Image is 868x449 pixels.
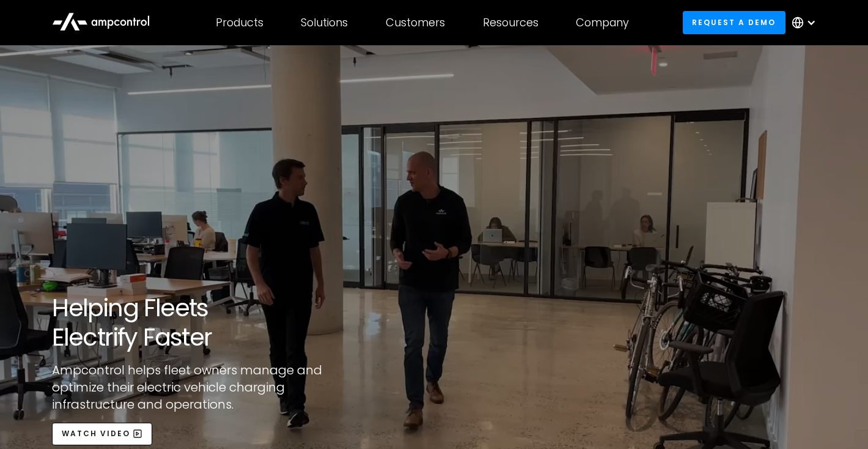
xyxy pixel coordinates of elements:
[386,16,445,29] div: Customers
[216,16,263,29] div: Products
[483,16,539,29] div: Resources
[576,16,629,29] div: Company
[301,16,348,29] div: Solutions
[683,11,785,34] a: Request a demo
